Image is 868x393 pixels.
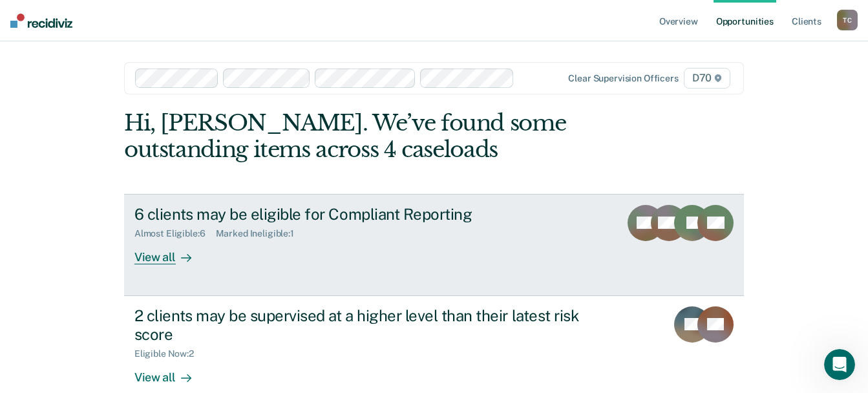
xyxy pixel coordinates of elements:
[124,110,620,163] div: Hi, [PERSON_NAME]. We’ve found some outstanding items across 4 caseloads
[10,14,72,28] img: Recidiviz
[568,73,678,84] div: Clear supervision officers
[124,194,744,296] a: 6 clients may be eligible for Compliant ReportingAlmost Eligible:6Marked Ineligible:1View all
[684,68,730,89] span: D70
[134,205,588,224] div: 6 clients may be eligible for Compliant Reporting
[134,306,588,344] div: 2 clients may be supervised at a higher level than their latest risk score
[837,10,858,30] div: T C
[134,348,204,359] div: Eligible Now : 2
[837,10,858,30] button: TC
[134,228,216,239] div: Almost Eligible : 6
[824,349,855,380] iframe: Intercom live chat
[216,228,304,239] div: Marked Ineligible : 1
[134,239,207,264] div: View all
[134,359,207,385] div: View all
